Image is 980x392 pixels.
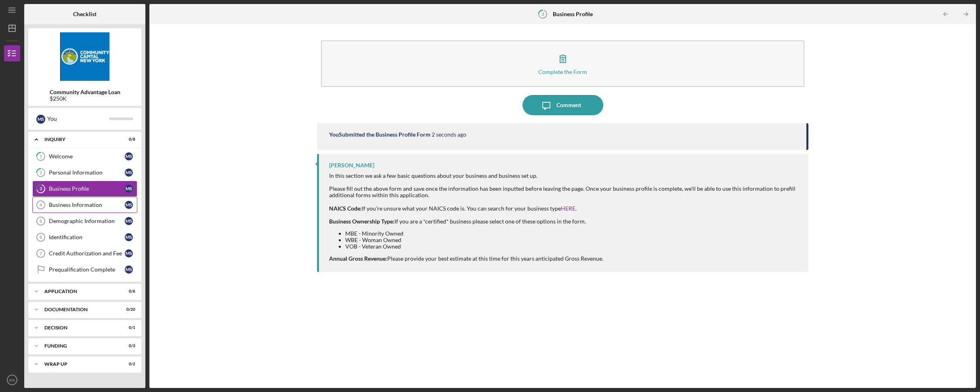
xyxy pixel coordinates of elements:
[44,362,115,367] div: Wrap up
[49,202,125,208] div: Business Information
[329,255,387,262] strong: Annual Gross Revenue:
[32,245,137,261] a: 7Credit Authorization and FeeMS
[40,235,42,240] tspan: 6
[4,372,20,388] button: MS
[50,89,120,95] b: Community Advantage Loan
[329,162,374,169] div: [PERSON_NAME]
[50,95,120,102] div: $250K
[40,154,42,159] tspan: 1
[125,249,133,257] div: M S
[49,185,125,192] div: Business Profile
[125,201,133,209] div: M S
[44,344,115,348] div: Funding
[321,40,804,87] button: Complete the Form
[121,289,135,294] div: 0 / 6
[329,205,362,212] strong: NAICS Code:
[32,181,137,197] a: 3Business ProfileMS
[40,202,42,207] tspan: 4
[125,185,133,193] div: M S
[49,169,125,176] div: Personal Information
[49,153,125,160] div: Welcome
[121,362,135,367] div: 0 / 2
[125,266,133,274] div: M S
[345,243,800,250] li: VOB - Veteran Owned
[44,325,115,330] div: Decision
[329,173,800,262] div: In this section we ask a few basic questions about your business and business set up. Please fill...
[73,11,97,17] b: Checklist
[538,69,587,75] div: Complete the Form
[40,170,42,175] tspan: 2
[121,344,135,348] div: 0 / 3
[345,237,800,243] li: WBE - Woman Owned
[432,131,466,138] time: 2025-08-20 17:44
[329,218,395,225] strong: Business Ownership Type:
[553,11,593,17] b: Business Profile
[44,137,115,142] div: Inquiry
[125,169,133,177] div: M S
[28,32,141,81] img: Product logo
[36,115,45,124] div: M S
[561,205,575,212] a: HERE
[40,186,42,192] tspan: 3
[121,325,135,330] div: 0 / 1
[32,197,137,213] a: 4Business InformationMS
[32,148,137,164] a: 1WelcomeMS
[40,251,42,256] tspan: 7
[125,217,133,225] div: M S
[44,289,115,294] div: Application
[49,266,125,273] div: Prequalification Complete
[44,307,115,312] div: Documentation
[9,378,15,382] text: MS
[32,229,137,245] a: 6IdentificationMS
[49,250,125,257] div: Credit Authorization and Fee
[32,213,137,229] a: 5Demographic InformationMS
[40,219,42,223] tspan: 5
[121,137,135,142] div: 0 / 8
[32,164,137,181] a: 2Personal InformationMS
[556,95,581,115] div: Comment
[125,152,133,160] div: M S
[329,131,430,138] div: You Submitted the Business Profile Form
[523,95,603,115] button: Comment
[121,307,135,312] div: 0 / 20
[49,234,125,240] div: Identification
[345,230,800,237] li: MBE - Minority Owned
[47,112,109,126] div: You
[541,11,544,17] tspan: 3
[125,233,133,241] div: M S
[49,218,125,224] div: Demographic Information
[32,261,137,278] a: Prequalification CompleteMS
